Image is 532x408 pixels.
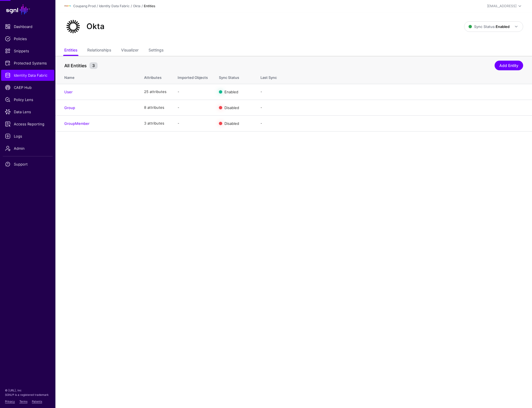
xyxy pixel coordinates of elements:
[1,94,54,105] a: Policy Lens
[5,146,50,151] span: Admin
[1,131,54,142] a: Logs
[5,24,50,29] span: Dashboard
[32,400,42,403] a: Patents
[5,60,50,66] span: Protected Systems
[5,388,50,392] p: © [URL], Inc
[1,82,54,93] a: CAEP Hub
[1,106,54,117] a: Data Lens
[5,97,50,102] span: Policy Lens
[5,85,50,90] span: CAEP Hub
[5,48,50,54] span: Snippets
[5,36,50,42] span: Policies
[5,73,50,78] span: Identity Data Fabric
[5,109,50,115] span: Data Lens
[3,3,52,16] a: SGNL
[1,21,54,32] a: Dashboard
[5,121,50,127] span: Access Reporting
[1,45,54,56] a: Snippets
[5,161,50,167] span: Support
[1,58,54,69] a: Protected Systems
[1,118,54,130] a: Access Reporting
[1,143,54,154] a: Admin
[1,33,54,44] a: Policies
[5,400,15,403] a: Privacy
[19,400,27,403] a: Terms
[5,392,50,397] p: SGNL® is a registered trademark
[1,70,54,81] a: Identity Data Fabric
[5,133,50,139] span: Logs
